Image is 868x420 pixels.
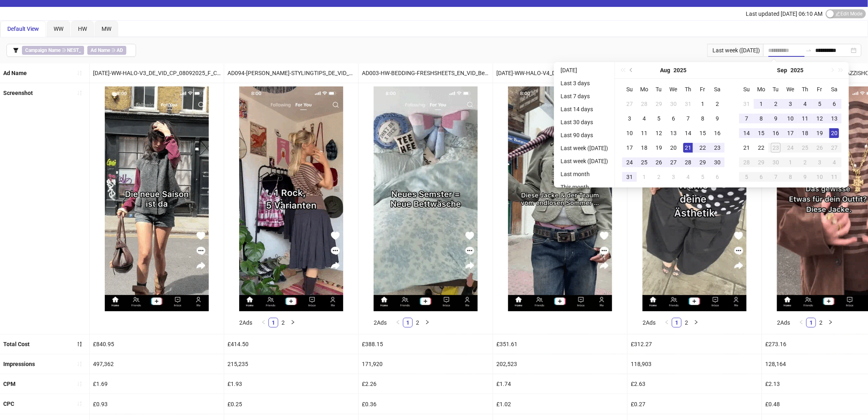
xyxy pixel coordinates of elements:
[786,128,795,138] div: 17
[777,319,790,326] span: 2 Ads
[557,117,611,127] li: Last 30 days
[259,318,268,327] li: Previous Page
[54,26,63,32] span: WW
[783,140,798,155] td: 2025-09-24
[359,334,493,354] div: £388.15
[639,99,649,109] div: 28
[771,172,781,182] div: 7
[710,140,725,155] td: 2025-08-23
[695,97,710,111] td: 2025-08-01
[674,62,687,78] button: Choose a year
[493,374,627,394] div: £1.74
[695,126,710,140] td: 2025-08-15
[637,155,652,170] td: 2025-08-25
[816,318,826,327] li: 2
[683,143,693,153] div: 21
[239,319,252,326] span: 2 Ads
[815,172,825,182] div: 10
[783,126,798,140] td: 2025-09-17
[666,111,681,126] td: 2025-08-06
[77,381,82,387] span: sort-ascending
[682,318,691,327] li: 2
[712,128,722,138] div: 16
[639,172,649,182] div: 1
[681,82,695,97] th: Th
[557,104,611,114] li: Last 14 days
[786,143,795,153] div: 24
[557,143,611,153] li: Last week ([DATE])
[288,318,298,327] button: right
[805,47,812,54] span: swap-right
[654,99,664,109] div: 29
[359,63,493,83] div: AD003-HW-BEDDING-FRESHSHEETS_EN_VID_Bedding_CP_01072027_F_CC_SC1_None_HW_
[666,97,681,111] td: 2025-07-30
[681,126,695,140] td: 2025-08-14
[637,97,652,111] td: 2025-07-28
[754,111,768,126] td: 2025-09-08
[105,86,209,311] img: Screenshot 1842718579721346
[800,114,810,123] div: 11
[666,155,681,170] td: 2025-08-27
[669,172,678,182] div: 3
[754,82,768,97] th: Mo
[637,111,652,126] td: 2025-08-04
[669,143,678,153] div: 20
[827,170,842,184] td: 2025-10-11
[798,97,812,111] td: 2025-09-04
[800,128,810,138] div: 18
[639,114,649,123] div: 4
[712,143,722,153] div: 23
[695,155,710,170] td: 2025-08-29
[557,65,611,75] li: [DATE]
[3,361,35,367] b: Impressions
[742,172,751,182] div: 5
[756,157,766,167] div: 29
[698,99,708,109] div: 1
[681,170,695,184] td: 2025-09-04
[800,143,810,153] div: 25
[798,126,812,140] td: 2025-09-18
[557,78,611,88] li: Last 3 days
[425,320,430,325] span: right
[783,82,798,97] th: We
[374,319,387,326] span: 2 Ads
[710,82,725,97] th: Sa
[800,99,810,109] div: 4
[622,126,637,140] td: 2025-08-10
[710,111,725,126] td: 2025-08-09
[654,157,664,167] div: 26
[662,318,672,327] li: Previous Page
[261,320,266,325] span: left
[812,111,827,126] td: 2025-09-12
[698,128,708,138] div: 15
[413,318,422,327] li: 2
[798,170,812,184] td: 2025-10-09
[660,62,671,78] button: Choose a month
[269,318,278,327] a: 1
[807,318,816,327] a: 1
[359,394,493,414] div: £0.36
[756,99,766,109] div: 1
[622,82,637,97] th: Su
[683,128,693,138] div: 14
[643,319,656,326] span: 2 Ads
[662,318,672,327] button: left
[739,82,754,97] th: Su
[797,318,806,327] button: left
[742,114,751,123] div: 7
[681,155,695,170] td: 2025-08-28
[117,47,123,53] b: AD
[815,157,825,167] div: 3
[625,128,634,138] div: 10
[710,126,725,140] td: 2025-08-16
[25,47,61,53] b: Campaign Name
[756,172,766,182] div: 6
[669,128,678,138] div: 13
[698,114,708,123] div: 8
[290,320,295,325] span: right
[798,140,812,155] td: 2025-09-25
[812,170,827,184] td: 2025-10-10
[812,155,827,170] td: 2025-10-03
[812,97,827,111] td: 2025-09-05
[768,140,783,155] td: 2025-09-23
